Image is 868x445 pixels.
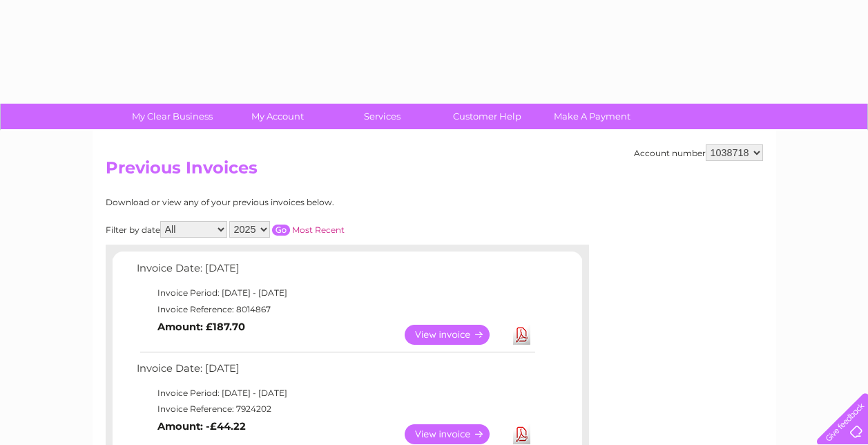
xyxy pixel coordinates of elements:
b: Amount: -£44.22 [157,420,246,433]
div: Account number [634,144,763,161]
a: Services [325,104,439,129]
td: Invoice Reference: 8014867 [133,301,537,318]
a: View [405,424,506,444]
a: My Account [220,104,334,129]
td: Invoice Date: [DATE] [133,259,537,285]
td: Invoice Reference: 7924202 [133,401,537,417]
div: Filter by date [106,221,468,238]
a: Download [513,424,530,444]
a: Make A Payment [535,104,649,129]
a: My Clear Business [115,104,229,129]
div: Download or view any of your previous invoices below. [106,198,468,207]
a: Customer Help [430,104,544,129]
a: Download [513,325,530,345]
h2: Previous Invoices [106,158,763,184]
td: Invoice Date: [DATE] [133,359,537,385]
td: Invoice Period: [DATE] - [DATE] [133,385,537,401]
b: Amount: £187.70 [157,321,245,333]
a: View [405,325,506,345]
td: Invoice Period: [DATE] - [DATE] [133,285,537,301]
a: Most Recent [292,225,345,235]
